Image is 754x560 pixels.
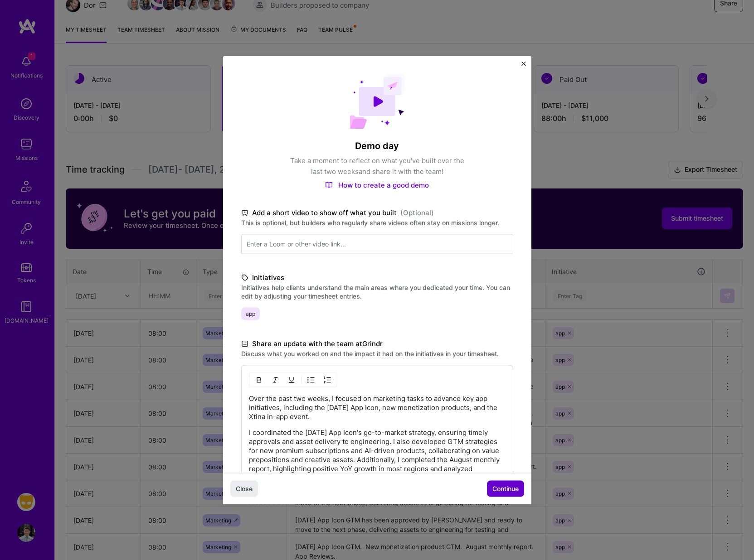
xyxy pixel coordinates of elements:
label: Initiatives help clients understand the main areas where you dedicated your time. You can edit by... [241,283,513,300]
button: Close [230,480,258,497]
label: This is optional, but builders who regularly share videos often stay on missions longer. [241,218,513,227]
img: Bold [255,377,263,384]
label: Discuss what you worked on and the impact it had on the initiatives in your timesheet. [241,349,513,358]
img: Divider [301,375,302,386]
a: How to create a good demo [325,181,429,189]
label: Add a short video to show off what you built [241,208,513,218]
i: icon TvBlack [241,208,248,218]
i: icon DocumentBlack [241,338,248,349]
span: Close [236,484,253,493]
span: (Optional) [400,208,434,218]
img: Demo day [350,74,405,129]
button: Continue [487,480,524,497]
label: Share an update with the team at Grindr [241,338,513,349]
img: How to create a good demo [325,181,333,188]
img: Italic [272,377,279,384]
span: app [241,308,260,320]
img: OL [324,377,331,384]
p: Take a moment to reflect on what you've built over the last two weeks and share it with the team! [287,155,468,177]
p: Over the past two weeks, I focused on marketing tasks to advance key app initiatives, including t... [249,394,506,421]
span: Continue [492,484,519,493]
img: UL [307,377,315,384]
label: Initiatives [241,272,513,283]
button: Close [521,62,526,71]
i: icon TagBlack [241,272,248,283]
h4: Demo day [241,140,513,152]
p: I coordinated the [DATE] App Icon's go-to-market strategy, ensuring timely approvals and asset de... [249,428,506,483]
input: Enter a Loom or other video link... [241,234,513,254]
img: Underline [288,377,295,384]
